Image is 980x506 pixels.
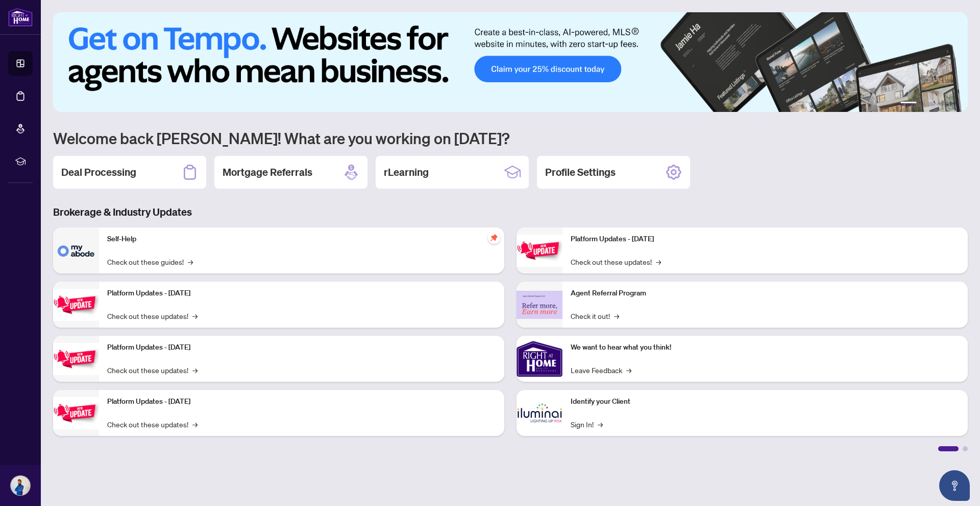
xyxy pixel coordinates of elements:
p: Platform Updates - [DATE] [107,396,496,407]
a: Leave Feedback→ [571,364,631,376]
img: Identify your Client [517,390,562,436]
a: Check out these updates!→ [107,310,198,321]
p: Agent Referral Program [571,288,960,299]
img: Platform Updates - July 21, 2025 [53,343,99,375]
img: Slide 0 [53,12,968,112]
p: We want to hear what you think! [571,342,960,353]
button: 4 [937,102,941,106]
span: pushpin [488,232,500,244]
img: Self-Help [53,227,99,273]
button: 3 [929,102,933,106]
img: We want to hear what you think! [517,336,562,382]
img: Platform Updates - June 23, 2025 [517,235,562,267]
p: Identify your Client [571,396,960,407]
span: → [188,256,193,267]
span: → [192,310,198,321]
h2: Profile Settings [545,165,616,179]
a: Check out these updates!→ [571,256,661,267]
span: → [614,310,619,321]
span: → [192,419,198,430]
a: Sign In!→ [571,419,603,430]
span: → [598,419,603,430]
p: Platform Updates - [DATE] [107,288,496,299]
h2: rLearning [384,165,429,179]
h2: Mortgage Referrals [223,165,312,179]
a: Check out these updates!→ [107,364,198,376]
img: logo [8,8,33,27]
img: Agent Referral Program [517,291,562,319]
button: 2 [921,102,925,106]
span: → [626,364,631,376]
button: Open asap [939,470,970,501]
img: Platform Updates - September 16, 2025 [53,289,99,321]
h3: Brokerage & Industry Updates [53,205,968,219]
span: → [656,256,661,267]
p: Platform Updates - [DATE] [107,342,496,353]
p: Platform Updates - [DATE] [571,234,960,245]
a: Check out these updates!→ [107,419,198,430]
h1: Welcome back [PERSON_NAME]! What are you working on [DATE]? [53,128,968,148]
a: Check it out!→ [571,310,619,321]
img: Platform Updates - July 8, 2025 [53,397,99,429]
img: Profile Icon [11,476,30,495]
h2: Deal Processing [61,165,136,179]
span: → [192,364,198,376]
button: 5 [945,102,949,106]
a: Check out these guides!→ [107,256,193,267]
button: 6 [953,102,958,106]
button: 1 [900,102,917,106]
p: Self-Help [107,234,496,245]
